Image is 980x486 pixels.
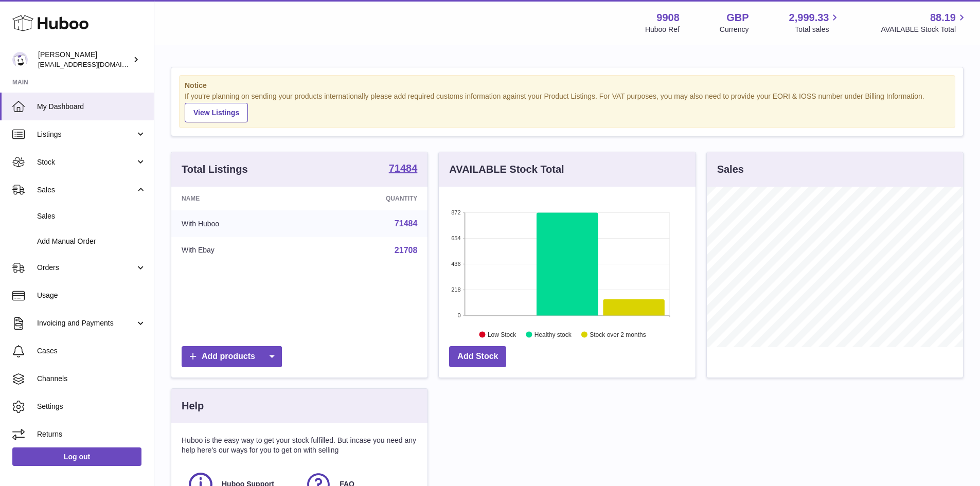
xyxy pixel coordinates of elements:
a: Log out [12,447,141,466]
td: With Ebay [171,237,307,264]
span: AVAILABLE Stock Total [881,25,968,34]
h3: Help [182,399,204,413]
span: Cases [37,346,146,356]
a: 2,999.33 Total sales [789,11,841,34]
strong: 71484 [389,163,418,173]
h3: AVAILABLE Stock Total [449,163,564,176]
span: Add Manual Order [37,237,146,246]
span: Sales [37,185,135,195]
text: Healthy stock [534,331,572,338]
span: Orders [37,263,135,273]
span: Usage [37,291,146,300]
text: 0 [458,312,461,318]
a: 21708 [395,246,418,255]
span: [EMAIL_ADDRESS][DOMAIN_NAME] [38,60,151,68]
a: Add Stock [449,346,506,367]
th: Quantity [307,187,427,210]
span: Settings [37,402,146,411]
span: Stock [37,157,135,167]
text: 436 [451,261,460,267]
h3: Total Listings [182,163,248,176]
span: Channels [37,374,146,384]
text: Stock over 2 months [590,331,646,338]
text: 872 [451,209,460,215]
h3: Sales [717,163,744,176]
span: 2,999.33 [789,11,829,25]
div: Currency [720,25,749,34]
div: [PERSON_NAME] [38,50,131,69]
span: Returns [37,429,146,439]
text: 218 [451,286,460,293]
strong: 9908 [656,11,680,25]
span: Invoicing and Payments [37,318,135,328]
a: 71484 [389,163,418,175]
div: If you're planning on sending your products internationally please add required customs informati... [185,92,950,122]
strong: GBP [726,11,749,25]
td: With Huboo [171,210,307,237]
a: Add products [182,346,282,367]
p: Huboo is the easy way to get your stock fulfilled. But incase you need any help here's our ways f... [182,436,417,455]
strong: Notice [185,81,950,91]
text: Low Stock [488,331,516,338]
span: Total sales [795,25,841,34]
span: 88.19 [930,11,956,25]
span: My Dashboard [37,102,146,112]
div: Huboo Ref [645,25,680,34]
a: 88.19 AVAILABLE Stock Total [881,11,968,34]
img: tbcollectables@hotmail.co.uk [12,52,28,67]
a: View Listings [185,103,248,122]
text: 654 [451,235,460,241]
span: Sales [37,211,146,221]
th: Name [171,187,307,210]
span: Listings [37,130,135,139]
a: 71484 [395,219,418,228]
